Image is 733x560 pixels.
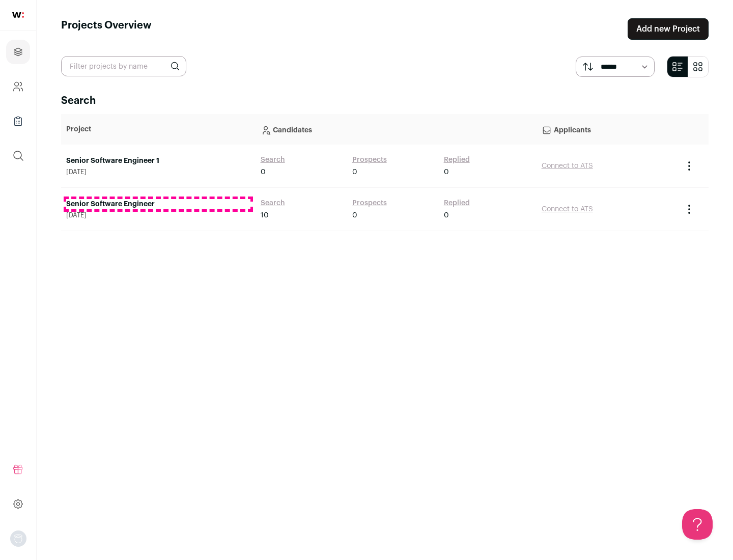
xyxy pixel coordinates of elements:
[542,206,593,213] a: Connect to ATS
[682,509,713,540] iframe: Toggle Customer Support
[261,210,269,220] span: 10
[66,211,250,219] span: [DATE]
[261,198,285,208] a: Search
[352,210,357,220] span: 0
[61,94,709,108] h2: Search
[444,210,449,220] span: 0
[66,168,250,176] span: [DATE]
[66,124,250,134] p: Project
[352,167,357,177] span: 0
[444,198,470,208] a: Replied
[683,203,695,215] button: Project Actions
[66,156,250,166] a: Senior Software Engineer 1
[10,530,26,547] button: Open dropdown
[6,109,30,133] a: Company Lists
[542,119,673,139] p: Applicants
[352,198,387,208] a: Prospects
[683,160,695,172] button: Project Actions
[261,155,285,165] a: Search
[444,155,470,165] a: Replied
[12,12,24,18] img: wellfound-shorthand-0d5821cbd27db2630d0214b213865d53afaa358527fdda9d0ea32b1df1b89c2c.svg
[261,167,266,177] span: 0
[261,119,531,139] p: Candidates
[61,18,152,40] h1: Projects Overview
[66,199,250,209] a: Senior Software Engineer
[542,162,593,170] a: Connect to ATS
[6,40,30,64] a: Projects
[6,74,30,99] a: Company and ATS Settings
[61,56,186,76] input: Filter projects by name
[628,18,709,40] a: Add new Project
[444,167,449,177] span: 0
[10,530,26,547] img: nopic.png
[352,155,387,165] a: Prospects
